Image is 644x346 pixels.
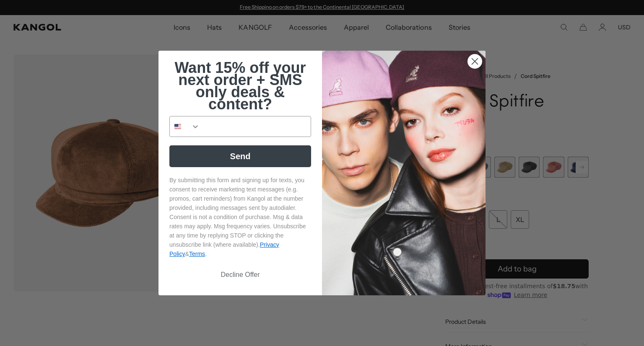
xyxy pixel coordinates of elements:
[467,54,482,69] button: Close dialog
[322,51,486,295] img: 4fd34567-b031-494e-b820-426212470989.jpeg
[169,267,311,283] button: Decline Offer
[174,59,306,113] span: Want 15% off your next order + SMS only deals & content?
[170,116,200,137] button: Search Countries
[169,145,311,167] button: Send
[189,250,205,257] a: Terms
[169,176,311,258] p: By submitting this form and signing up for texts, you consent to receive marketing text messages ...
[174,123,181,130] img: United States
